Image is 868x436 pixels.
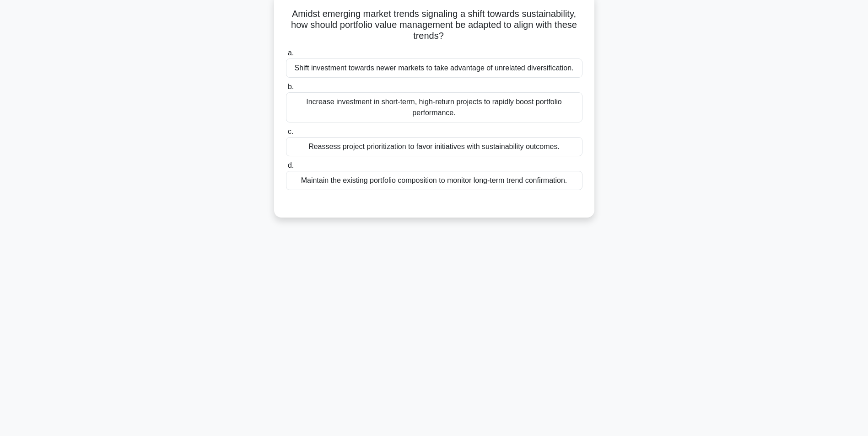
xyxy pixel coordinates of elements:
div: Maintain the existing portfolio composition to monitor long-term trend confirmation. [286,171,582,190]
h5: Amidst emerging market trends signaling a shift towards sustainability, how should portfolio valu... [285,8,583,42]
span: d. [288,161,294,169]
span: c. [288,128,293,135]
div: Shift investment towards newer markets to take advantage of unrelated diversification. [286,58,582,78]
div: Increase investment in short-term, high-return projects to rapidly boost portfolio performance. [286,92,582,122]
div: Reassess project prioritization to favor initiatives with sustainability outcomes. [286,137,582,156]
span: a. [288,49,294,57]
span: b. [288,83,294,90]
